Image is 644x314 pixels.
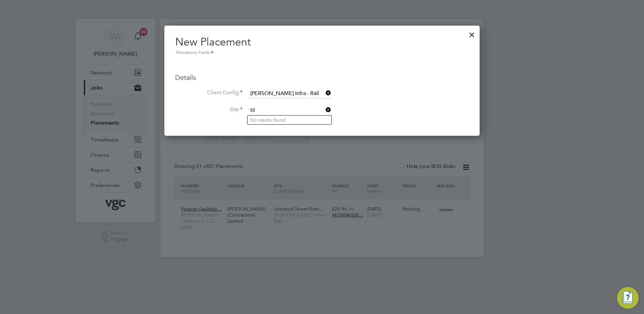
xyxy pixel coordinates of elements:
[175,106,243,113] label: Site
[617,287,639,309] button: Engage Resource Center
[175,89,243,96] label: Client Config
[248,105,331,116] input: Search for...
[175,49,469,57] div: Mandatory Fields
[248,89,331,99] input: Search for...
[248,116,331,124] li: No results found
[175,73,469,82] h3: Details
[175,35,469,57] h2: New Placement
